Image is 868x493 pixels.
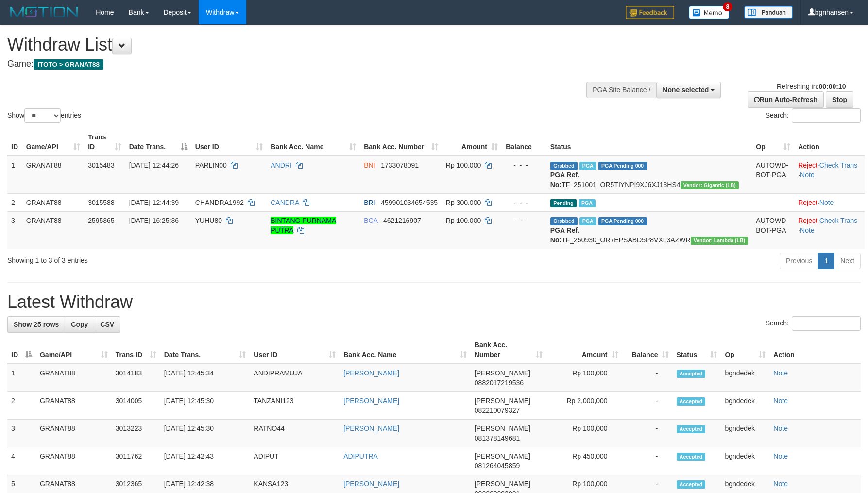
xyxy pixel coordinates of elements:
td: - [622,420,673,447]
span: [PERSON_NAME] [475,480,530,488]
a: Note [773,369,788,377]
span: Accepted [677,425,706,433]
td: [DATE] 12:45:34 [160,364,250,392]
td: GRANAT88 [22,156,85,194]
span: Refreshing in: [777,83,846,90]
img: panduan.png [744,6,793,19]
img: MOTION_logo.png [7,5,81,19]
td: TF_250930_OR7EPSABD5P8VXL3AZWR [546,211,752,249]
span: Show 25 rows [14,321,59,328]
span: Pending [550,199,577,207]
span: Vendor URL: https://dashboard.q2checkout.com/secure [691,237,749,245]
span: Rp 100.000 [446,161,481,169]
a: Run Auto-Refresh [748,91,824,108]
td: AUTOWD-BOT-PGA [752,156,794,194]
a: [PERSON_NAME] [343,369,399,377]
span: Copy 081378149681 to clipboard [475,434,520,442]
td: 3014005 [112,392,160,420]
label: Search: [766,108,861,123]
a: Note [800,226,815,234]
span: BCA [364,217,377,224]
h1: Withdraw List [7,35,569,54]
th: Balance [502,128,546,156]
td: 1 [7,156,22,194]
span: 8 [723,2,733,11]
td: 1 [7,364,36,392]
td: bgndedek [721,447,769,475]
img: Feedback.jpg [626,6,674,19]
a: Note [773,397,788,405]
a: Reject [798,199,817,206]
span: PGA Pending [598,217,647,225]
input: Search: [792,108,861,123]
th: Game/API: activate to sort column ascending [36,336,112,364]
a: Note [819,199,834,206]
a: Note [800,171,815,179]
td: · · [794,211,865,249]
th: Bank Acc. Name: activate to sort column ascending [340,336,471,364]
span: Marked by bgndany [579,217,596,225]
th: Action [794,128,865,156]
span: [PERSON_NAME] [475,425,530,432]
b: PGA Ref. No: [550,226,579,244]
div: - - - [506,198,543,207]
td: GRANAT88 [22,193,85,211]
span: Vendor URL: https://dashboard.q2checkout.com/secure [681,181,739,189]
td: · [794,193,865,211]
td: 2 [7,193,22,211]
th: User ID: activate to sort column ascending [250,336,340,364]
span: Copy 4621216907 to clipboard [383,217,421,224]
span: Copy 081264045859 to clipboard [475,462,520,470]
td: 3 [7,211,22,249]
a: 1 [818,253,834,269]
td: 3014183 [112,364,160,392]
span: None selected [663,86,709,94]
a: Note [773,425,788,432]
h1: Latest Withdraw [7,292,861,312]
span: Accepted [677,480,706,489]
span: BRI [364,199,375,206]
a: Reject [798,161,817,169]
span: [DATE] 12:44:26 [129,161,179,169]
td: Rp 450,000 [546,447,622,475]
td: TF_251001_OR5TIYNPI9XJ6XJ13HS4 [546,156,752,194]
th: Bank Acc. Name: activate to sort column ascending [267,128,360,156]
span: Marked by bgndany [579,199,596,207]
span: Accepted [677,453,706,461]
td: - [622,447,673,475]
span: Copy 1733078091 to clipboard [381,161,419,169]
span: Copy 459901034654535 to clipboard [381,199,438,206]
a: Copy [65,316,94,333]
button: None selected [656,82,721,98]
th: Bank Acc. Number: activate to sort column ascending [471,336,546,364]
input: Search: [792,316,861,331]
span: 3015588 [88,199,115,206]
a: CSV [94,316,120,333]
span: [PERSON_NAME] [475,452,530,460]
a: [PERSON_NAME] [343,480,399,488]
a: ADIPUTRA [343,452,378,460]
th: Bank Acc. Number: activate to sort column ascending [360,128,442,156]
img: Button%20Memo.svg [689,6,730,19]
td: GRANAT88 [22,211,85,249]
th: Trans ID: activate to sort column ascending [112,336,160,364]
th: Status: activate to sort column ascending [673,336,721,364]
td: - [622,392,673,420]
span: Accepted [677,397,706,406]
th: Op: activate to sort column ascending [721,336,769,364]
span: BNI [364,161,375,169]
span: 2595365 [88,217,115,224]
span: Grabbed [550,162,578,170]
div: PGA Site Balance / [586,82,656,98]
a: CANDRA [271,199,299,206]
a: ANDRI [271,161,292,169]
span: Copy [71,321,88,328]
th: Amount: activate to sort column ascending [546,336,622,364]
td: Rp 100,000 [546,420,622,447]
td: [DATE] 12:45:30 [160,420,250,447]
a: Show 25 rows [7,316,65,333]
h4: Game: [7,59,569,69]
a: Check Trans [819,217,858,224]
span: PARLIN00 [195,161,227,169]
td: 3013223 [112,420,160,447]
